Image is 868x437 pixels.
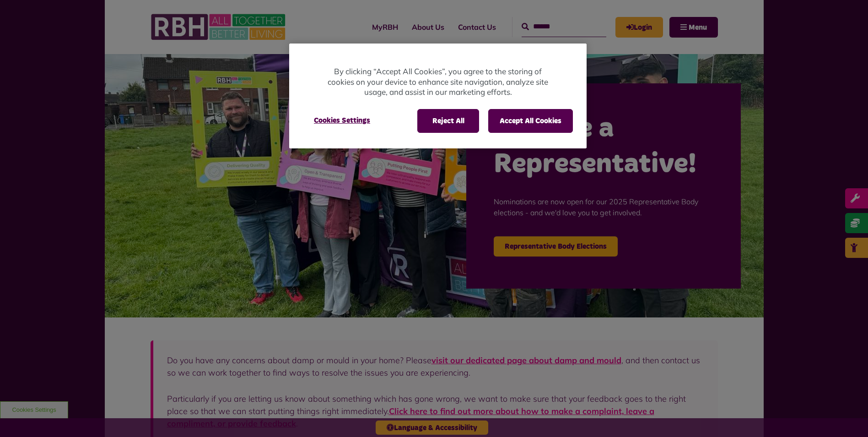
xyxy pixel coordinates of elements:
button: Cookies Settings [303,109,381,132]
button: Accept All Cookies [488,109,573,133]
div: Privacy [289,44,587,148]
button: Reject All [417,109,479,133]
p: By clicking “Accept All Cookies”, you agree to the storing of cookies on your device to enhance s... [326,66,550,98]
div: Cookie banner [289,44,587,148]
